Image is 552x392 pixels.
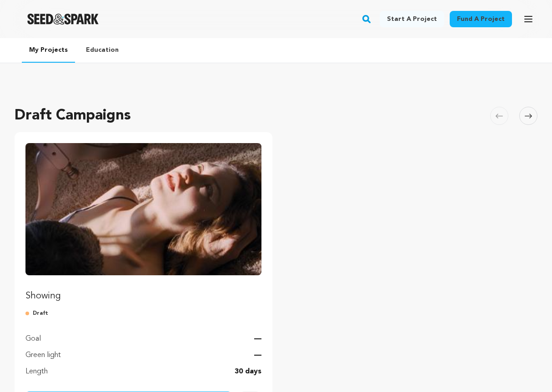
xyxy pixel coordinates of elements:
[254,333,261,344] p: —
[25,310,261,317] p: Draft
[27,14,99,25] a: Seed&Spark Homepage
[25,290,261,303] p: Showing
[25,143,261,303] a: Fund Showing
[25,333,41,344] p: Goal
[79,38,126,62] a: Education
[25,310,33,317] img: submitted-for-review.svg
[27,14,99,25] img: Seed&Spark Logo Dark Mode
[254,350,261,361] p: —
[380,11,444,27] a: Start a project
[235,366,261,377] p: 30 days
[22,38,75,63] a: My Projects
[25,366,48,377] p: Length
[450,11,512,27] a: Fund a project
[25,350,61,361] p: Green light
[15,105,131,127] h2: Draft Campaigns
